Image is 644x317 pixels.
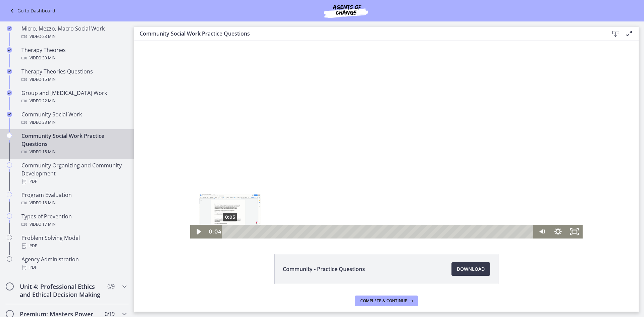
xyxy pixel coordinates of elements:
[41,97,56,105] span: · 22 min
[399,184,416,198] button: Mute
[140,30,598,38] h3: Community Social Work Practice Questions
[41,199,56,207] span: · 18 min
[21,110,126,126] div: Community Social Work
[41,148,56,156] span: · 15 min
[8,7,55,15] a: Go to Dashboard
[41,33,56,41] span: · 23 min
[21,220,126,228] div: Video
[21,46,126,62] div: Therapy Theories
[21,118,126,126] div: Video
[21,234,126,250] div: Problem Solving Model
[21,148,126,156] div: Video
[283,265,365,273] span: Community - Practice Questions
[21,177,126,186] div: PDF
[21,191,126,207] div: Program Evaluation
[41,54,56,62] span: · 30 min
[355,296,418,306] button: Complete & continue
[134,41,639,239] iframe: Video Lesson
[21,199,126,207] div: Video
[360,298,407,304] span: Complete & continue
[21,75,126,84] div: Video
[432,184,449,198] button: Fullscreen
[21,255,126,271] div: Agency Administration
[416,184,432,198] button: Show settings menu
[21,263,126,271] div: PDF
[21,97,126,105] div: Video
[21,89,126,105] div: Group and [MEDICAL_DATA] Work
[20,282,102,299] h2: Unit 4: Professional Ethics and Ethical Decision Making
[7,47,12,53] i: Completed
[21,132,126,156] div: Community Social Work Practice Questions
[41,75,56,84] span: · 15 min
[7,26,12,31] i: Completed
[41,118,56,126] span: · 33 min
[41,220,56,228] span: · 17 min
[21,33,126,41] div: Video
[7,69,12,74] i: Completed
[306,3,386,19] img: Agents of Change
[21,24,126,41] div: Micro, Mezzo, Macro Social Work
[107,282,114,290] span: 0 / 9
[7,90,12,96] i: Completed
[21,212,126,228] div: Types of Prevention
[451,262,490,276] a: Download
[21,54,126,62] div: Video
[457,265,485,273] span: Download
[7,112,12,117] i: Completed
[21,67,126,84] div: Therapy Theories Questions
[21,242,126,250] div: PDF
[21,161,126,186] div: Community Organizing and Community Development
